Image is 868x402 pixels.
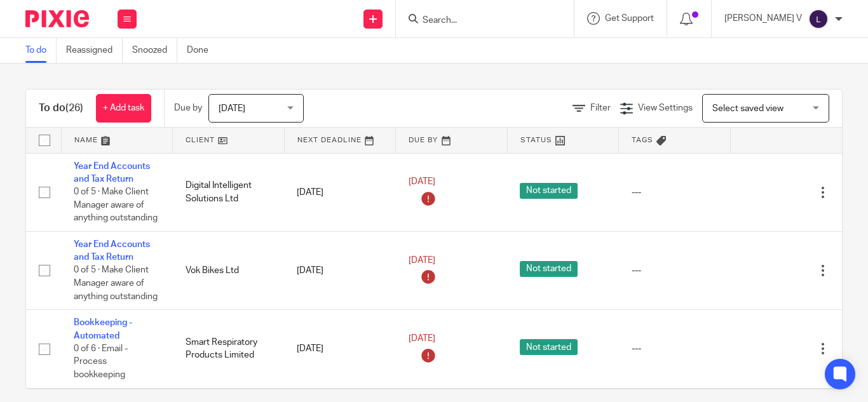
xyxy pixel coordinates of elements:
p: Due by [174,102,202,114]
h1: To do [39,102,83,115]
span: [DATE] [409,178,435,187]
span: Not started [520,261,578,277]
span: [DATE] [219,104,245,113]
span: Select saved view [712,104,783,113]
span: View Settings [638,104,693,112]
input: Search [421,15,536,27]
a: + Add task [96,94,151,123]
a: Reassigned [66,38,123,63]
a: Snoozed [132,38,177,63]
span: Not started [520,339,578,355]
a: Bookkeeping - Automated [74,318,132,340]
span: Tags [632,137,653,144]
span: Get Support [605,14,654,23]
span: Filter [590,104,611,112]
a: Done [187,38,218,63]
a: Year End Accounts and Tax Return [74,240,150,262]
td: Digital Intelligent Solutions Ltd [173,153,285,231]
img: Pixie [25,10,89,27]
td: [DATE] [284,231,396,309]
div: --- [632,342,718,355]
span: (26) [65,103,83,113]
span: 0 of 5 · Make Client Manager aware of anything outstanding [74,187,158,222]
p: [PERSON_NAME] V [724,12,802,25]
div: --- [632,186,718,199]
a: Year End Accounts and Tax Return [74,162,150,184]
td: [DATE] [284,153,396,231]
span: Not started [520,183,578,199]
img: svg%3E [808,9,829,29]
div: --- [632,264,718,277]
span: [DATE] [409,334,435,343]
span: 0 of 6 · Email - Process bookkeeping [74,344,128,379]
td: Smart Respiratory Products Limited [173,310,285,388]
a: To do [25,38,57,63]
span: [DATE] [409,256,435,265]
td: Vok Bikes Ltd [173,231,285,309]
td: [DATE] [284,310,396,388]
span: 0 of 5 · Make Client Manager aware of anything outstanding [74,266,158,301]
